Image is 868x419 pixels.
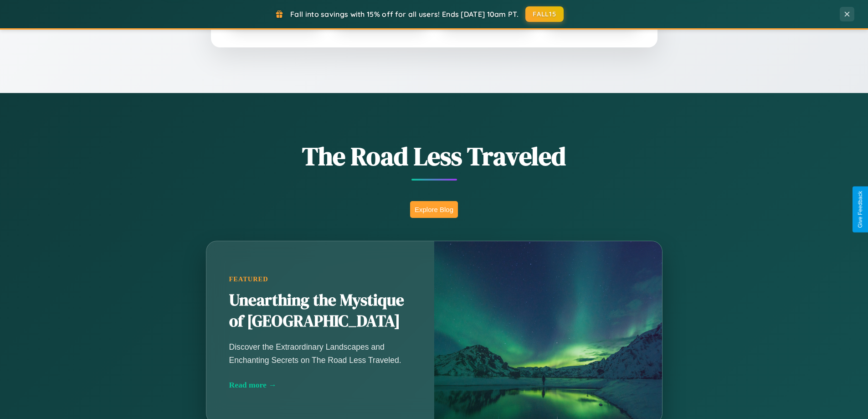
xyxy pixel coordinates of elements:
h2: Unearthing the Mystique of [GEOGRAPHIC_DATA] [229,290,411,332]
button: Explore Blog [410,201,458,218]
button: FALL15 [525,6,564,22]
p: Discover the Extraordinary Landscapes and Enchanting Secrets on The Road Less Traveled. [229,341,411,366]
span: Fall into savings with 15% off for all users! Ends [DATE] 10am PT. [290,10,519,19]
div: Read more → [229,380,411,390]
h1: The Road Less Traveled [161,139,708,174]
div: Give Feedback [857,191,863,228]
div: Featured [229,275,411,283]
